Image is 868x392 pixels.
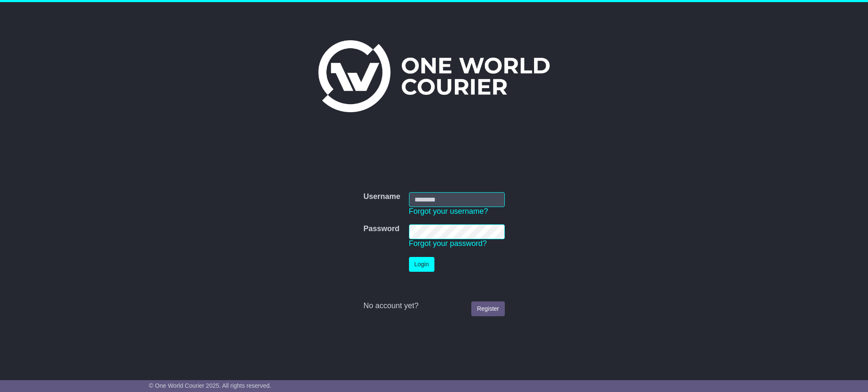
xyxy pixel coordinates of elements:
[363,301,504,311] div: No account yet?
[318,40,550,112] img: One World
[363,224,399,234] label: Password
[471,301,504,316] a: Register
[363,192,400,202] label: Username
[409,207,488,215] a: Forgot your username?
[149,382,271,389] span: © One World Courier 2025. All rights reserved.
[409,239,487,248] a: Forgot your password?
[409,257,434,272] button: Login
